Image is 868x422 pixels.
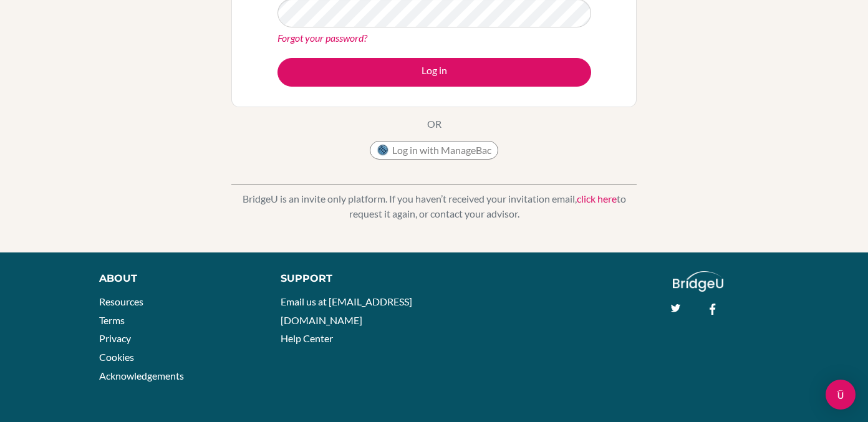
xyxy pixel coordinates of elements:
[99,314,125,326] a: Terms
[99,295,143,307] a: Resources
[281,271,422,286] div: Support
[99,351,134,363] a: Cookies
[277,32,367,44] a: Forgot your password?
[99,271,253,286] div: About
[577,193,617,204] a: click here
[99,370,184,381] a: Acknowledgements
[370,141,498,160] button: Log in with ManageBac
[281,332,333,344] a: Help Center
[277,58,591,87] button: Log in
[826,380,856,410] div: Open Intercom Messenger
[231,191,637,221] p: BridgeU is an invite only platform. If you haven’t received your invitation email, to request it ...
[427,117,441,132] p: OR
[99,332,131,344] a: Privacy
[281,295,412,326] a: Email us at [EMAIL_ADDRESS][DOMAIN_NAME]
[673,271,723,292] img: logo_white@2x-f4f0deed5e89b7ecb1c2cc34c3e3d731f90f0f143d5ea2071677605dd97b5244.png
